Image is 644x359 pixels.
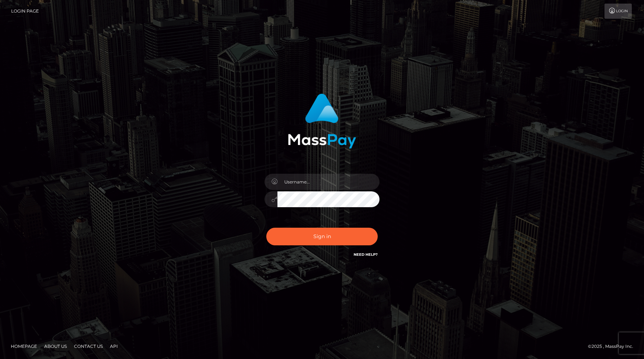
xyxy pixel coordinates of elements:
[588,342,639,350] div: © 2025 , MassPay Inc.
[8,341,40,352] a: Homepage
[266,228,378,245] button: Sign in
[11,4,39,19] a: Login Page
[288,94,356,149] img: MassPay Login
[107,341,121,352] a: API
[604,4,632,19] a: Login
[277,174,379,190] input: Username...
[41,341,70,352] a: About Us
[354,252,378,257] a: Need Help?
[71,341,106,352] a: Contact Us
